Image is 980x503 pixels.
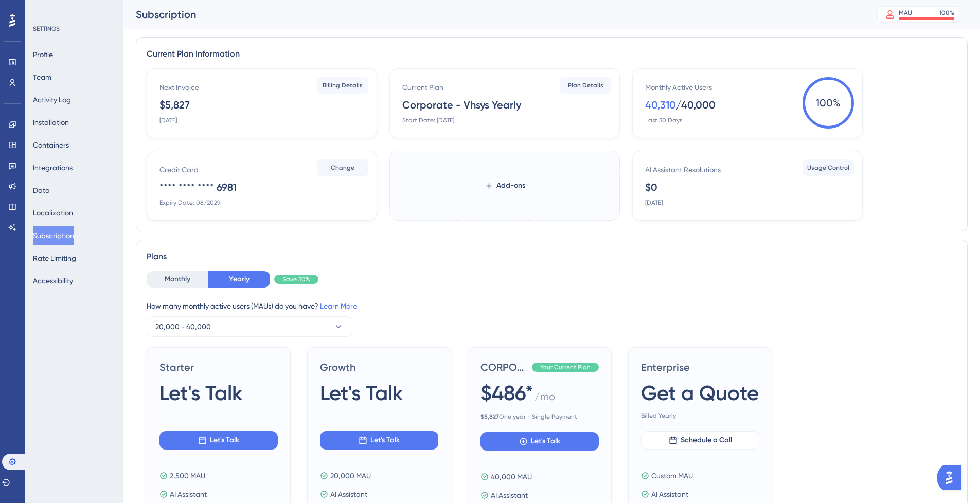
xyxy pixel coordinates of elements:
[402,116,454,124] div: Start Date: [DATE]
[641,379,759,407] span: Get a Quote
[330,470,371,482] span: 20,000 MAU
[320,431,438,450] button: Let's Talk
[641,360,759,374] span: Enterprise
[147,48,957,60] div: Current Plan Information
[676,98,716,112] div: / 40,000
[159,199,220,207] div: Expiry Date: 08/2029
[33,45,53,64] button: Profile
[33,204,73,222] button: Localization
[320,360,438,374] span: Growth
[531,435,560,447] span: Let's Talk
[402,98,521,112] div: Corporate - Vhsys Yearly
[317,159,368,176] button: Change
[641,411,759,420] span: Billed Yearly
[33,249,76,267] button: Rate Limiting
[147,271,208,288] button: Monthly
[33,25,116,33] div: SETTINGS
[147,250,957,263] div: Plans
[147,316,352,337] button: 20,000 - 40,000
[282,275,310,283] span: Save 30%
[480,413,499,420] b: $ 5,827
[317,77,368,94] button: Billing Details
[33,226,74,245] button: Subscription
[899,9,912,17] div: MAU
[939,9,954,17] div: 100 %
[803,159,854,176] button: Usage Control
[560,77,611,94] button: Plan Details
[159,164,199,176] div: Credit Card
[568,81,603,89] span: Plan Details
[645,180,657,194] div: $0
[33,68,51,86] button: Team
[159,98,190,112] div: $5,827
[33,158,73,177] button: Integrations
[491,489,528,501] span: AI Assistant
[681,434,732,446] span: Schedule a Call
[33,136,69,154] button: Containers
[33,91,71,109] button: Activity Log
[645,116,682,124] div: Last 30 Days
[323,81,363,89] span: Billing Details
[651,470,693,482] span: Custom MAU
[641,431,759,450] button: Schedule a Call
[136,7,851,22] div: Subscription
[496,179,525,192] span: Add-ons
[480,379,533,407] span: $486*
[540,363,591,371] span: Your Current Plan
[33,113,69,132] button: Installation
[645,164,721,176] div: AI Assistant Resolutions
[210,434,239,446] span: Let's Talk
[155,320,211,333] span: 20,000 - 40,000
[645,199,663,207] div: [DATE]
[480,432,599,451] button: Let's Talk
[159,431,278,450] button: Let's Talk
[645,98,676,112] div: 40,310
[330,488,367,500] span: AI Assistant
[651,488,688,500] span: AI Assistant
[159,360,278,374] span: Starter
[807,164,849,172] span: Usage Control
[208,271,270,288] button: Yearly
[170,470,205,482] span: 2,500 MAU
[33,272,73,290] button: Accessibility
[468,176,542,195] button: Add-ons
[803,77,854,129] span: 100 %
[480,412,599,421] span: One year - Single Payment
[159,116,177,124] div: [DATE]
[147,300,957,312] div: How many monthly active users (MAUs) do you have?
[170,488,207,500] span: AI Assistant
[402,81,443,94] div: Current Plan
[534,389,555,408] span: / mo
[33,181,50,200] button: Data
[331,164,354,172] span: Change
[320,379,403,407] span: Let's Talk
[645,81,712,94] div: Monthly Active Users
[159,81,199,94] div: Next Invoice
[480,360,528,374] span: CORPORATE - VHSYS
[320,302,357,310] a: Learn More
[937,462,968,493] iframe: UserGuiding AI Assistant Launcher
[491,471,532,483] span: 40,000 MAU
[370,434,400,446] span: Let's Talk
[159,379,243,407] span: Let's Talk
